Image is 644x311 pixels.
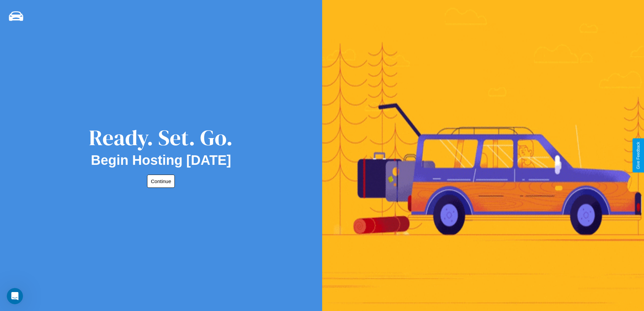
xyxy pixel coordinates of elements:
h2: Begin Hosting [DATE] [91,153,231,168]
div: Give Feedback [636,142,641,169]
button: Continue [147,175,175,188]
div: Ready. Set. Go. [89,123,233,153]
iframe: Intercom live chat [7,288,23,304]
